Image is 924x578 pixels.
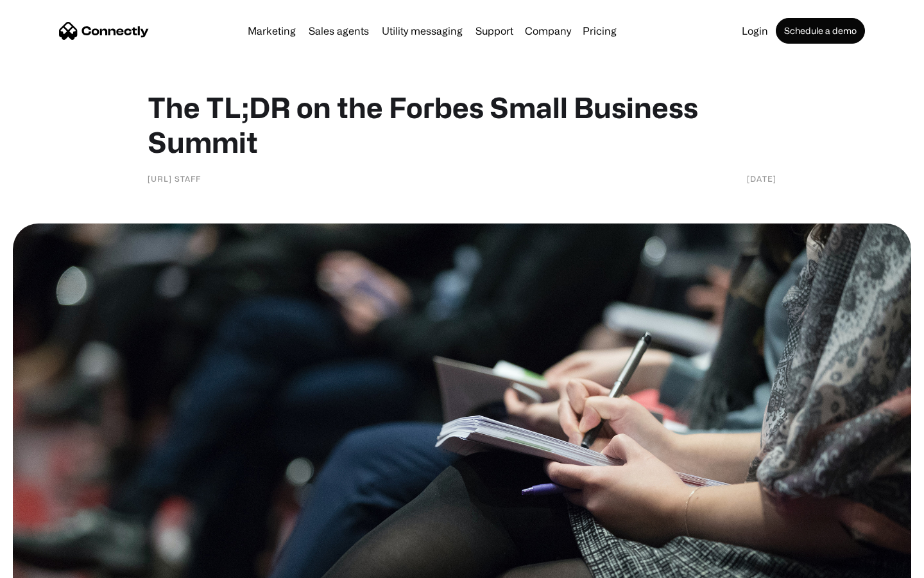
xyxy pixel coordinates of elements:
[13,556,77,574] aside: Language selected: English
[776,18,865,44] a: Schedule a demo
[243,26,301,36] a: Marketing
[377,26,468,36] a: Utility messaging
[148,172,201,185] div: [URL] Staff
[470,26,518,36] a: Support
[747,172,776,185] div: [DATE]
[26,556,77,574] ul: Language list
[525,22,571,40] div: Company
[577,26,622,36] a: Pricing
[304,26,374,36] a: Sales agents
[59,21,149,40] a: home
[521,22,575,40] div: Company
[148,90,776,159] h1: The TL;DR on the Forbes Small Business Summit
[737,26,773,36] a: Login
